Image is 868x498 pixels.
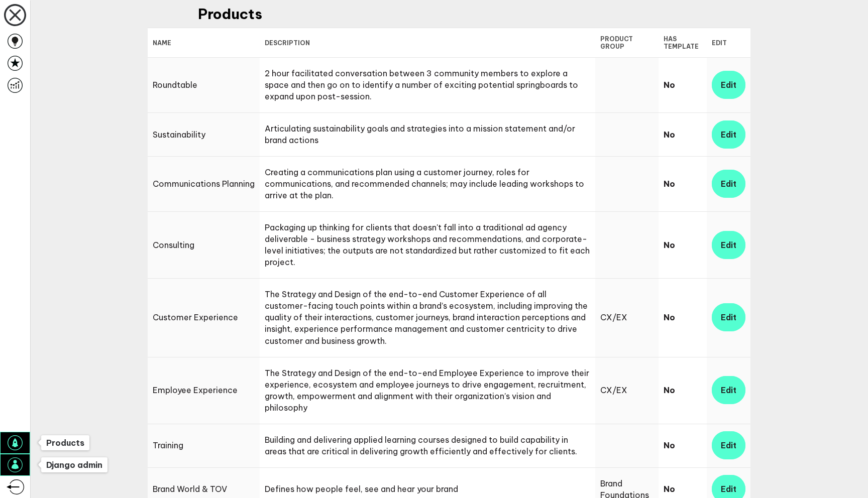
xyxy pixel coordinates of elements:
[260,57,595,112] td: 2 hour facilitated conversation between 3 community members to explore a space and then go on to ...
[260,112,595,156] td: Articulating sustainability goals and strategies into a mission statement and/or brand actions
[721,484,736,494] span: Edit
[148,424,260,467] td: Training
[721,179,736,189] span: Edit
[664,312,675,322] strong: No
[595,28,659,57] th: Product group
[712,71,745,99] a: Edit
[721,440,736,450] span: Edit
[721,240,736,250] span: Edit
[260,211,595,278] td: Packaging up thinking for clients that doesn't fall into a traditional ad agency deliverable - bu...
[712,303,745,331] a: Edit
[721,312,736,322] span: Edit
[664,440,675,450] strong: No
[664,130,675,140] strong: No
[148,57,260,112] td: Roundtable
[721,80,736,90] span: Edit
[148,28,260,57] th: Name
[260,278,595,356] td: The Strategy and Design of the end-to-end Customer Experience of all customer-facing touch points...
[46,438,84,448] span: Products
[595,357,659,424] td: CX/EX
[712,376,745,404] a: Edit
[148,357,260,424] td: Employee Experience
[148,278,260,356] td: Customer Experience
[659,28,707,57] th: Has template
[260,28,595,57] th: Description
[46,460,102,470] span: Django admin
[664,80,675,90] strong: No
[260,156,595,211] td: Creating a communications plan using a customer journey, roles for communications, and recommende...
[260,357,595,424] td: The Strategy and Design of the end-to-end Employee Experience to improve their experience, ecosys...
[198,5,700,23] div: Products
[712,431,745,459] a: Edit
[664,179,675,189] strong: No
[148,156,260,211] td: Communications Planning
[721,130,736,140] span: Edit
[664,385,675,395] strong: No
[707,28,750,57] th: Edit
[712,231,745,259] a: Edit
[260,424,595,467] td: Building and delivering applied learning courses designed to build capability in areas that are c...
[595,278,659,356] td: CX/EX
[721,385,736,395] span: Edit
[712,170,745,198] a: Edit
[664,240,675,250] strong: No
[712,120,745,149] a: Edit
[148,211,260,278] td: Consulting
[664,484,675,494] strong: No
[148,112,260,156] td: Sustainability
